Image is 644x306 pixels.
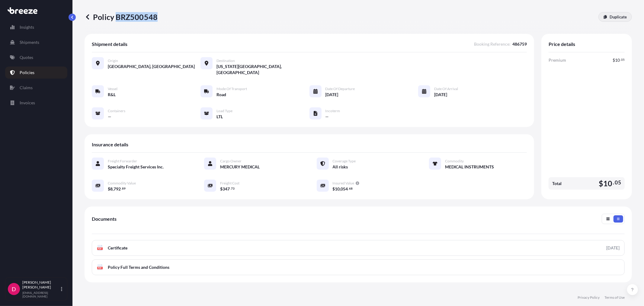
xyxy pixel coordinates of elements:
[620,59,621,61] span: .
[615,181,621,184] span: 05
[445,159,464,164] span: Commodity
[92,240,625,256] a: PDFCertificate[DATE]
[333,164,348,170] span: All risks
[474,41,511,47] span: Booking Reference :
[108,58,118,63] span: Origin
[220,181,239,186] span: Freight Cost
[603,180,612,187] span: 10
[20,24,34,30] p: Insights
[230,187,231,190] span: .
[333,187,335,191] span: $
[333,181,354,186] span: Insured Value
[110,187,113,191] span: 8
[108,264,169,270] span: Policy Full Terms and Conditions
[20,85,33,91] p: Claims
[92,259,625,275] a: PDFPolicy Full Terms and Conditions
[108,164,164,170] span: Specialty Freight Services Inc.
[552,181,562,187] span: Total
[231,187,235,190] span: 73
[122,187,126,190] span: 89
[5,82,67,94] a: Claims
[613,181,614,184] span: .
[92,41,127,47] span: Shipment details
[621,59,625,61] span: 05
[108,187,110,191] span: $
[22,291,60,298] p: [EMAIL_ADDRESS][DOMAIN_NAME]
[98,248,102,250] text: PDF
[20,39,39,45] p: Shipments
[20,54,33,60] p: Quotes
[20,70,34,76] p: Policies
[85,12,158,22] p: Policy BRZ500548
[325,92,338,98] span: [DATE]
[92,216,117,222] span: Documents
[12,286,16,292] span: D
[216,114,223,120] span: LTL
[333,159,356,164] span: Coverage Type
[20,100,35,106] p: Invoices
[5,67,67,79] a: Policies
[445,164,494,170] span: MEDICAL INSTRUMENTS
[325,109,340,113] span: Incoterm
[108,86,117,91] span: Vessel
[114,187,121,191] span: 792
[108,159,137,164] span: Freight Forwarder
[613,58,615,62] span: $
[549,57,566,63] span: Premium
[5,36,67,48] a: Shipments
[578,295,600,300] a: Privacy Policy
[108,114,111,120] span: —
[108,109,125,113] span: Containers
[549,41,575,47] span: Price details
[216,109,232,113] span: Load Type
[325,114,329,120] span: —
[604,295,625,300] a: Terms of Use
[325,86,355,91] span: Date of Departure
[216,92,226,98] span: Road
[108,92,116,98] span: R&L
[615,58,620,62] span: 10
[599,180,603,187] span: $
[216,86,247,91] span: Mode of Transport
[220,159,242,164] span: Cargo Owner
[434,86,458,91] span: Date of Arrival
[340,187,341,191] span: ,
[216,63,309,76] span: [US_STATE][GEOGRAPHIC_DATA], [GEOGRAPHIC_DATA]
[92,142,128,148] span: Insurance details
[434,92,447,98] span: [DATE]
[598,12,632,22] a: Duplicate
[349,187,353,190] span: 68
[512,41,527,47] span: 486759
[606,245,620,251] div: [DATE]
[108,245,127,251] span: Certificate
[341,187,348,191] span: 054
[22,280,60,290] p: [PERSON_NAME] [PERSON_NAME]
[5,21,67,33] a: Insights
[5,97,67,109] a: Invoices
[335,187,340,191] span: 10
[98,267,102,269] text: PDF
[5,51,67,63] a: Quotes
[113,187,114,191] span: ,
[348,187,349,190] span: .
[223,187,230,191] span: 347
[216,58,235,63] span: Destination
[220,187,223,191] span: $
[610,14,627,20] p: Duplicate
[220,164,260,170] span: MERCURY MEDICAL
[108,63,195,70] span: [GEOGRAPHIC_DATA], [GEOGRAPHIC_DATA]
[108,181,136,186] span: Commodity Value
